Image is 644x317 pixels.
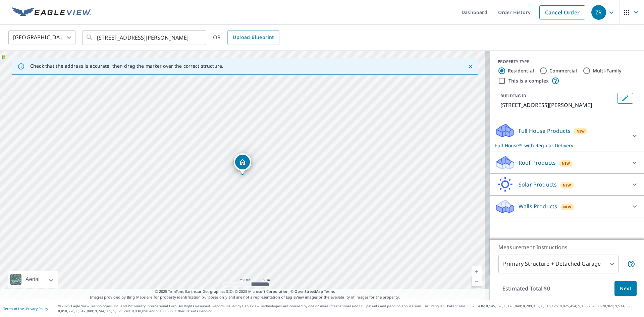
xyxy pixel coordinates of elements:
[26,306,48,311] a: Privacy Policy
[495,176,639,193] div: Solar ProductsNew
[519,180,557,189] p: Solar Products
[500,93,526,99] p: BUILDING ID
[233,33,274,42] span: Upload Blueprint
[549,67,577,74] label: Commercial
[563,182,571,188] span: New
[620,284,631,293] span: Next
[519,159,556,167] p: Roof Products
[617,93,633,104] button: Edit building 1
[324,289,335,294] a: Terms
[495,123,639,149] div: Full House ProductsNewFull House™ with Regular Delivery
[155,289,335,295] span: © 2025 TomTom, Earthstar Geographics SIO, © 2025 Microsoft Corporation, ©
[3,306,24,311] a: Terms of Use
[593,67,622,74] label: Multi-Family
[495,155,639,171] div: Roof ProductsNew
[97,28,193,47] input: Search by address or latitude-longitude
[563,204,572,210] span: New
[294,289,323,294] a: OpenStreetMap
[8,28,75,47] div: [GEOGRAPHIC_DATA]
[539,5,585,19] a: Cancel Order
[497,281,555,296] p: Estimated Total: $0
[577,128,585,134] span: New
[495,198,639,214] div: Walls ProductsNew
[495,142,627,149] p: Full House™ with Regular Delivery
[472,276,482,286] a: Current Level 17, Zoom Out
[30,63,223,69] p: Check that the address is accurate, then drag the marker over the correct structure.
[519,127,571,135] p: Full House Products
[8,271,58,288] div: Aerial
[58,304,641,314] p: © 2025 Eagle View Technologies, Inc. and Pictometry International Corp. All Rights Reserved. Repo...
[3,307,48,311] p: |
[519,202,557,210] p: Walls Products
[12,7,91,17] img: EV Logo
[498,59,636,65] div: PROPERTY TYPE
[498,255,619,273] div: Primary Structure + Detached Garage
[591,5,606,20] div: ZR
[508,67,534,74] label: Residential
[627,260,635,268] span: Your report will include the primary structure and a detached garage if one exists.
[23,271,42,288] div: Aerial
[508,77,549,84] label: This is a complex
[466,62,475,71] button: Close
[498,243,635,251] p: Measurement Instructions
[234,153,251,174] div: Dropped pin, building 1, Residential property, 1523 Fenpark Dr Fenton, MO 63026
[472,266,482,276] a: Current Level 17, Zoom In
[614,281,637,296] button: Next
[227,30,279,45] a: Upload Blueprint
[562,161,570,166] span: New
[500,101,614,109] p: [STREET_ADDRESS][PERSON_NAME]
[213,30,279,45] div: OR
